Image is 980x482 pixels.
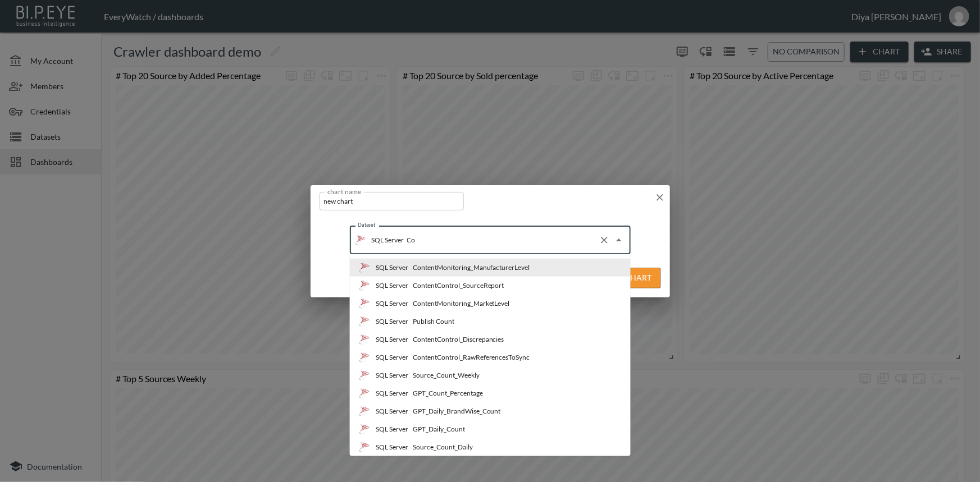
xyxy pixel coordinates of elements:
[404,231,594,249] input: Select dataset
[413,281,504,291] div: ContentControl_SourceReport
[376,263,408,273] p: SQL Server
[359,298,510,309] div: ContentMonitoring_MarketLevel
[359,442,473,453] div: Source_Count_Daily
[413,406,501,416] div: GPT_Daily_BrandWise_Count
[372,235,404,245] p: SQL Server
[376,442,408,452] p: SQL Server
[359,316,454,327] div: Publish Count
[611,232,627,248] button: Close
[359,424,465,435] div: GPT_Daily_Count
[376,316,408,327] p: SQL Server
[376,281,408,291] p: SQL Server
[355,235,366,246] img: mssql icon
[359,388,370,399] img: mssql icon
[413,316,454,327] div: Publish Count
[359,388,483,399] div: GPT_Count_Percentage
[359,406,501,417] div: GPT_Daily_BrandWise_Count
[413,370,480,380] div: Source_Count_Weekly
[413,299,510,309] div: ContentMonitoring_MarketLevel
[359,442,370,453] img: mssql icon
[413,334,504,345] div: ContentControl_Discrepancies
[359,370,480,381] div: Source_Count_Weekly
[413,424,465,434] div: GPT_Daily_Count
[359,334,504,345] div: ContentControl_Discrepancies
[596,232,612,248] button: Clear
[359,370,370,381] img: mssql icon
[376,352,408,362] p: SQL Server
[359,352,370,363] img: mssql icon
[376,299,408,309] p: SQL Server
[359,424,370,435] img: mssql icon
[376,424,408,434] p: SQL Server
[359,280,504,291] div: ContentControl_SourceReport
[359,262,530,273] div: ContentMonitoring_ManufacturerLevel
[413,442,473,452] div: Source_Count_Daily
[376,406,408,416] p: SQL Server
[327,187,362,196] label: chart name
[376,388,408,398] p: SQL Server
[320,192,464,210] input: chart name
[376,370,408,380] p: SQL Server
[359,352,530,363] div: ContentControl_RawReferencesToSync
[413,263,530,273] div: ContentMonitoring_ManufacturerLevel
[359,406,370,417] img: mssql icon
[359,334,370,345] img: mssql icon
[359,262,370,273] img: mssql icon
[359,316,370,327] img: mssql icon
[413,388,483,398] div: GPT_Count_Percentage
[359,280,370,291] img: mssql icon
[359,298,370,309] img: mssql icon
[413,352,530,362] div: ContentControl_RawReferencesToSync
[376,334,408,345] p: SQL Server
[358,221,376,228] label: Dataset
